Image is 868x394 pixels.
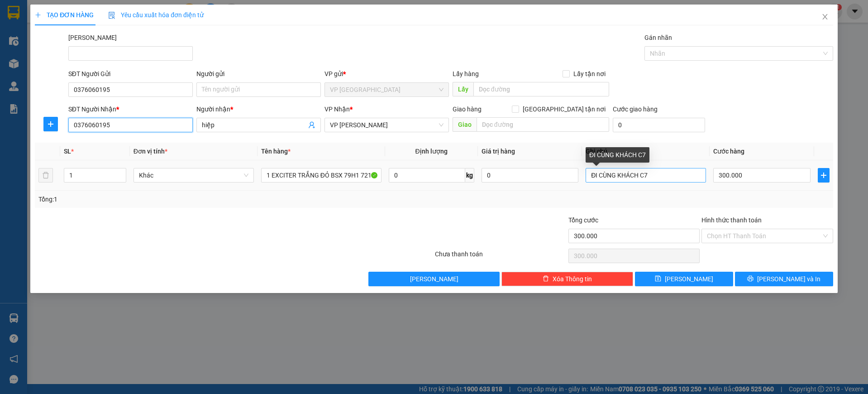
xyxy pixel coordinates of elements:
span: delete [543,275,549,283]
th: Ghi chú [582,143,710,160]
span: Tên hàng [261,148,291,155]
span: Giao [453,117,477,132]
span: printer [747,275,754,283]
span: Cước hàng [713,148,744,155]
span: plus [818,172,829,179]
label: Cước giao hàng [613,106,658,113]
div: Chưa thanh toán [434,249,568,265]
span: Yêu cầu xuất hóa đơn điện tử [108,11,204,19]
label: Hình thức thanh toán [701,216,762,224]
span: Đơn vị tính [134,148,167,155]
span: Khác [139,168,248,182]
input: VD: Bàn, Ghế [261,168,382,183]
span: Giá trị hàng [482,148,515,155]
span: Xóa Thông tin [553,274,592,284]
span: [PERSON_NAME] [665,274,713,284]
img: icon [108,12,115,19]
span: [GEOGRAPHIC_DATA] tận nơi [519,104,609,114]
div: Người gửi [196,69,321,79]
span: Lấy tận nơi [570,69,609,79]
span: VP Nha Trang [330,83,444,96]
input: Ghi Chú [586,168,706,183]
span: [PERSON_NAME] [410,274,458,284]
label: Gán nhãn [644,34,672,41]
input: Dọc đường [477,117,609,132]
span: plus [44,120,57,128]
div: VP gửi [324,69,449,79]
span: Lấy hàng [453,70,479,77]
span: TẠO ĐƠN HÀNG [35,11,94,19]
span: user-add [308,121,315,129]
input: Cước giao hàng [613,118,705,132]
button: plus [43,117,58,131]
span: [PERSON_NAME] và In [757,274,820,284]
div: SĐT Người Gửi [68,69,193,79]
span: Định lượng [415,148,448,155]
button: save[PERSON_NAME] [635,272,733,286]
div: Người nhận [196,104,321,114]
span: VP Phan Thiết [330,118,444,132]
button: [PERSON_NAME] [368,272,500,286]
label: Mã ĐH [68,34,117,41]
span: Giao hàng [453,106,482,113]
button: Close [812,5,838,30]
div: SĐT Người Nhận [68,104,193,114]
button: plus [818,168,830,183]
span: plus [35,12,41,18]
span: VP Nhận [324,106,350,113]
input: Mã ĐH [68,46,193,61]
button: delete [38,168,53,183]
div: ĐI CÙNG KHÁCH C7 [586,147,649,163]
span: Lấy [453,82,473,96]
button: printer[PERSON_NAME] và In [735,272,833,286]
div: Tổng: 1 [38,194,335,204]
span: save [655,275,661,283]
span: kg [465,168,474,183]
input: Dọc đường [473,82,609,96]
span: SL [64,148,71,155]
input: 0 [482,168,579,183]
button: deleteXóa Thông tin [501,272,633,286]
span: Tổng cước [568,216,598,224]
span: close [821,13,829,20]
